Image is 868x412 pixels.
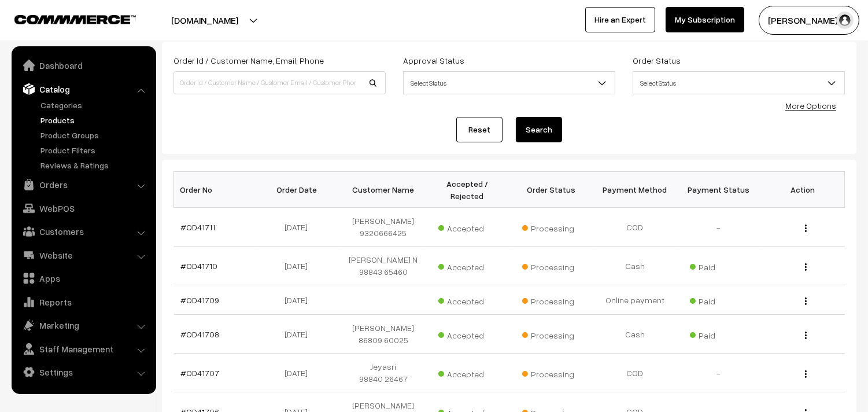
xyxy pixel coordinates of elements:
[522,292,580,307] span: Processing
[438,326,496,341] span: Accepted
[14,339,152,359] a: Staff Management
[805,332,807,339] img: Menu
[14,12,116,25] a: COMMMERCE
[342,247,426,285] td: [PERSON_NAME] N 98843 65460
[258,247,342,285] td: [DATE]
[522,326,580,341] span: Processing
[438,258,496,273] span: Accepted
[593,285,677,315] td: Online payment
[759,6,859,35] button: [PERSON_NAME] s…
[14,268,152,289] a: Apps
[14,55,152,76] a: Dashboard
[258,354,342,392] td: [DATE]
[805,297,807,305] img: Menu
[805,263,807,271] img: Menu
[342,172,426,208] th: Customer Name
[522,219,580,234] span: Processing
[258,208,342,247] td: [DATE]
[426,172,509,208] th: Accepted / Rejected
[593,354,677,392] td: COD
[174,172,258,208] th: Order No
[593,315,677,354] td: Cash
[633,54,681,67] label: Order Status
[403,54,464,67] label: Approval Status
[438,219,496,234] span: Accepted
[14,245,152,266] a: Website
[14,15,136,24] img: COMMMERCE
[14,174,152,195] a: Orders
[14,79,152,100] a: Catalog
[181,261,218,271] a: #OD41710
[690,292,748,307] span: Paid
[38,99,152,111] a: Categories
[181,222,216,232] a: #OD41711
[509,172,593,208] th: Order Status
[38,114,152,126] a: Products
[522,365,580,380] span: Processing
[173,71,386,94] input: Order Id / Customer Name / Customer Email / Customer Phone
[593,172,677,208] th: Payment Method
[14,362,152,382] a: Settings
[677,354,761,392] td: -
[38,159,152,171] a: Reviews & Ratings
[258,172,342,208] th: Order Date
[342,315,426,354] td: [PERSON_NAME] 86809 60025
[404,73,615,93] span: Select Status
[761,172,845,208] th: Action
[805,370,807,378] img: Menu
[677,208,761,247] td: -
[633,73,844,93] span: Select Status
[14,198,152,219] a: WebPOS
[677,172,761,208] th: Payment Status
[258,315,342,354] td: [DATE]
[785,101,836,111] a: More Options
[258,285,342,315] td: [DATE]
[585,7,655,32] a: Hire an Expert
[342,208,426,247] td: [PERSON_NAME] 9320666425
[403,71,615,94] span: Select Status
[173,54,324,67] label: Order Id / Customer Name, Email, Phone
[14,221,152,242] a: Customers
[633,71,845,94] span: Select Status
[14,292,152,312] a: Reports
[516,117,562,142] button: Search
[38,144,152,156] a: Product Filters
[438,292,496,307] span: Accepted
[131,6,279,35] button: [DOMAIN_NAME]
[181,368,220,378] a: #OD41707
[690,326,748,341] span: Paid
[805,225,807,232] img: Menu
[181,295,220,305] a: #OD41709
[690,258,748,273] span: Paid
[181,329,220,339] a: #OD41708
[593,247,677,285] td: Cash
[522,258,580,273] span: Processing
[342,354,426,392] td: Jeyasri 98840 26467‬
[593,208,677,247] td: COD
[38,129,152,141] a: Product Groups
[14,315,152,336] a: Marketing
[666,7,744,32] a: My Subscription
[836,12,854,29] img: user
[456,117,503,142] a: Reset
[438,365,496,380] span: Accepted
